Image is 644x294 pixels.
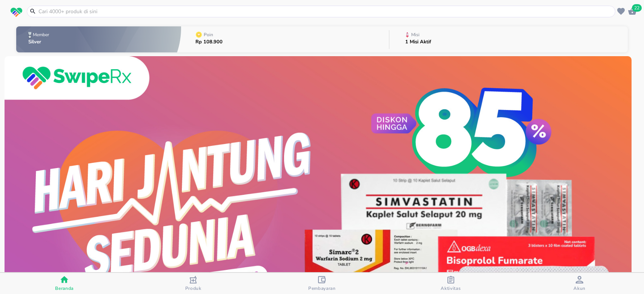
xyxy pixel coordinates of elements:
[16,24,181,54] button: MemberSilver
[28,40,51,44] p: Silver
[129,273,257,294] button: Produk
[573,285,586,291] span: Akun
[38,8,613,15] input: Cari 4000+ produk di sini
[11,8,22,17] img: logo_swiperx_s.bd005f3b.svg
[386,273,515,294] button: Aktivitas
[627,6,638,17] button: 22
[515,273,644,294] button: Akun
[33,32,49,37] p: Member
[181,24,389,54] button: PoinRp 108.900
[204,32,213,37] p: Poin
[258,273,386,294] button: Pembayaran
[405,40,431,44] p: 1 Misi Aktif
[632,4,642,12] span: 22
[441,285,461,291] span: Aktivitas
[308,285,336,291] span: Pembayaran
[389,24,628,54] button: Misi1 Misi Aktif
[411,32,420,37] p: Misi
[185,285,201,291] span: Produk
[195,40,223,44] p: Rp 108.900
[55,285,74,291] span: Beranda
